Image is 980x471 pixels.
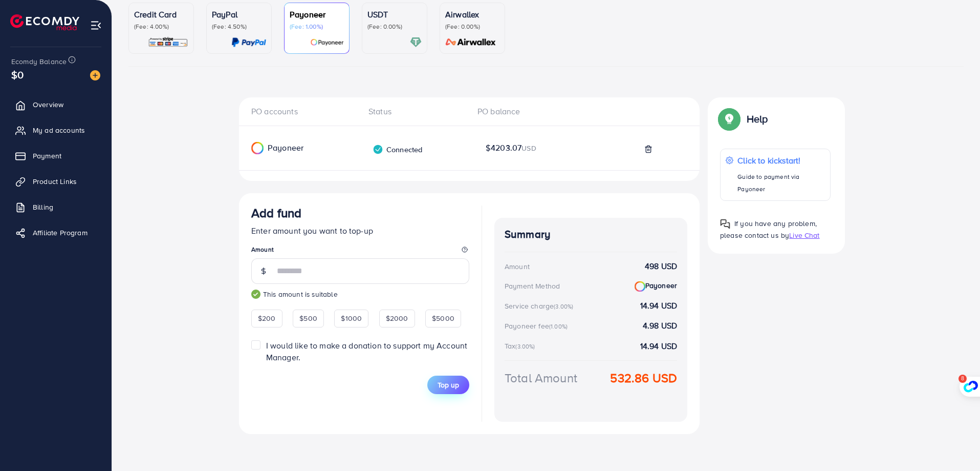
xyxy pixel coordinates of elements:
[212,8,266,21] p: PayPal
[610,369,677,387] strong: 532.86 USD
[720,218,817,240] span: If you have any problem, please contact us by
[521,143,536,153] span: USD
[737,154,825,167] p: Click to kickstart!
[90,19,102,31] img: menu
[251,289,469,299] small: This amount is suitable
[445,8,499,21] p: Airwallex
[505,321,571,331] div: Payoneer fee
[148,36,188,48] img: card
[8,197,104,217] a: Billing
[645,260,677,272] strong: 498 USD
[937,425,972,463] iframe: Chat
[33,202,53,212] span: Billing
[486,142,536,154] span: $4203.07
[251,224,469,237] p: Enter amount you want to top-up
[134,23,188,31] p: (Fee: 4.00%)
[720,219,730,229] img: Popup guide
[432,313,454,323] span: $5000
[11,67,24,82] span: $0
[310,36,344,48] img: card
[212,23,266,31] p: (Fee: 4.50%)
[251,106,360,117] div: PO accounts
[290,23,344,31] p: (Fee: 1.00%)
[239,142,342,154] div: Payoneer
[251,206,301,220] h3: Add fund
[8,222,104,243] a: Affiliate Program
[505,281,560,291] div: Payment Method
[360,106,469,117] div: Status
[134,8,188,21] p: Credit Card
[635,281,645,292] img: Payoneer
[640,340,677,352] strong: 14.94 USD
[505,301,576,311] div: Service charge
[10,14,79,30] img: logo
[640,300,677,312] strong: 14.94 USD
[367,8,422,21] p: USDT
[251,245,469,258] legend: Amount
[33,99,63,110] span: Overview
[515,342,535,351] small: (3.00%)
[33,151,61,161] span: Payment
[8,146,104,166] a: Payment
[373,144,422,155] div: Connected
[505,228,677,241] h4: Summary
[33,125,85,135] span: My ad accounts
[442,36,499,48] img: card
[251,142,264,154] img: Payoneer
[8,94,104,115] a: Overview
[299,313,317,323] span: $500
[258,313,276,323] span: $200
[554,302,573,311] small: (3.00%)
[8,171,104,192] a: Product Links
[720,110,738,128] img: Popup guide
[341,313,362,323] span: $1000
[266,340,467,363] span: I would like to make a donation to support my Account Manager.
[90,70,100,80] img: image
[438,380,459,390] span: Top up
[505,341,538,351] div: Tax
[445,23,499,31] p: (Fee: 0.00%)
[367,23,422,31] p: (Fee: 0.00%)
[290,8,344,21] p: Payoneer
[251,290,260,299] img: guide
[737,171,825,195] p: Guide to payment via Payoneer
[410,36,422,48] img: card
[549,322,568,331] small: (1.00%)
[427,376,469,394] button: Top up
[386,313,408,323] span: $2000
[747,113,768,125] p: Help
[33,228,88,238] span: Affiliate Program
[505,261,530,272] div: Amount
[231,36,266,48] img: card
[505,369,577,387] div: Total Amount
[635,280,677,292] strong: Payoneer
[11,56,67,67] span: Ecomdy Balance
[373,144,383,155] img: verified
[469,106,578,117] div: PO balance
[33,176,77,187] span: Product Links
[8,120,104,140] a: My ad accounts
[789,230,819,240] span: Live Chat
[643,320,677,332] strong: 4.98 USD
